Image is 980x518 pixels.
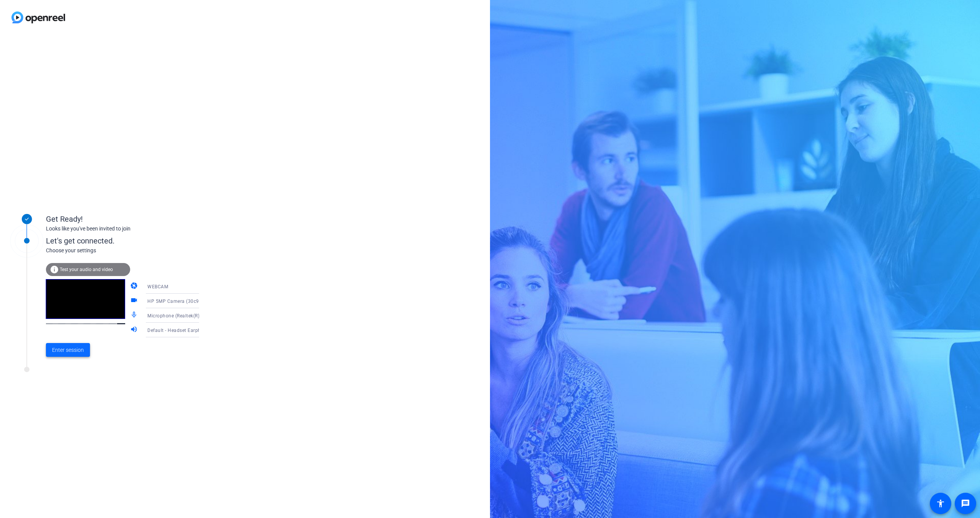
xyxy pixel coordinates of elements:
span: Test your audio and video [60,267,113,272]
span: Default - Headset Earphone (Plantronics Blackwire 5220 Series) (047f:c053) [147,327,317,333]
span: Enter session [52,346,84,354]
div: Let's get connected. [46,235,215,247]
mat-icon: accessibility [936,499,945,508]
mat-icon: mic_none [130,311,139,320]
button: Enter session [46,343,90,357]
mat-icon: volume_up [130,325,139,335]
mat-icon: info [50,265,59,274]
span: WEBCAM [147,284,168,289]
mat-icon: message [961,499,970,508]
div: Choose your settings [46,247,215,255]
mat-icon: videocam [130,296,139,306]
div: Looks like you've been invited to join [46,225,199,233]
span: HP 5MP Camera (30c9:00c1) [147,298,213,304]
span: Microphone (Realtek(R) Audio) [147,312,216,319]
mat-icon: camera [130,282,139,291]
div: Get Ready! [46,213,199,225]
